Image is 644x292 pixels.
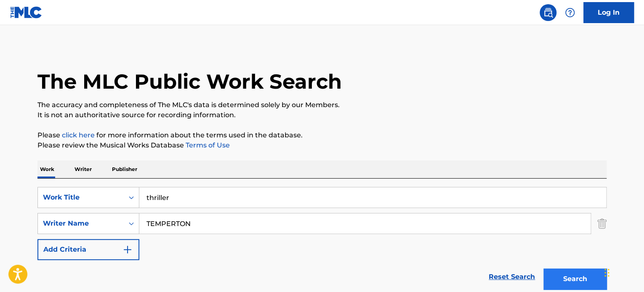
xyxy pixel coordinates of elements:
h1: The MLC Public Work Search [37,69,342,94]
a: Reset Search [484,268,539,286]
a: Log In [583,2,634,23]
p: Please review the Musical Works Database [37,140,607,150]
div: Drag [604,260,609,285]
a: click here [62,131,95,139]
p: The accuracy and completeness of The MLC's data is determined solely by our Members. [37,100,607,110]
button: Add Criteria [37,239,139,260]
p: Please for more information about the terms used in the database. [37,130,607,140]
img: MLC Logo [10,6,43,18]
a: Public Search [540,4,556,21]
a: Terms of Use [184,141,230,149]
img: Delete Criterion [597,213,607,234]
img: help [565,8,575,18]
button: Search [543,268,607,289]
p: Work [37,160,57,178]
p: It is not an authoritative source for recording information. [37,110,607,120]
div: Work Title [43,192,119,203]
div: Writer Name [43,218,119,229]
p: Writer [72,160,94,178]
iframe: Chat Widget [602,252,644,292]
p: Publisher [109,160,140,178]
div: Help [562,4,578,21]
img: search [543,8,553,18]
img: 9d2ae6d4665cec9f34b9.svg [122,245,133,255]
